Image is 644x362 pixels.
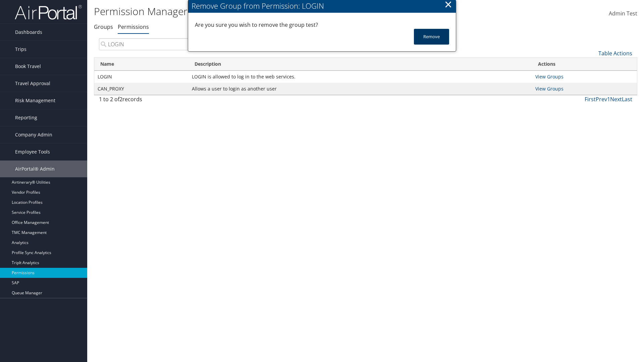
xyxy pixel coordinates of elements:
[94,71,189,83] td: LOGIN
[585,96,596,103] a: First
[414,29,449,45] button: Remove
[532,58,637,71] th: Actions
[118,23,149,31] a: Permissions
[607,96,610,103] a: 1
[195,21,449,29] div: Are you sure you wish to remove the group test?
[15,24,42,41] span: Dashboards
[598,50,632,57] a: Table Actions
[94,4,456,18] h1: Permission Manager
[189,83,532,95] td: Allows a user to login as another user
[94,83,189,95] td: CAN_PROXY
[119,96,122,103] span: 2
[609,3,637,24] a: Admin Test
[596,96,607,103] a: Prev
[610,96,622,103] a: Next
[15,109,37,126] span: Reporting
[15,92,55,109] span: Risk Management
[94,58,189,71] th: Name: activate to sort column ascending
[15,41,26,58] span: Trips
[535,85,563,92] a: View Groups
[99,38,225,50] input: Search
[15,4,82,20] img: airportal-logo.png
[15,161,55,177] span: AirPortal® Admin
[15,75,50,92] span: Travel Approval
[192,1,456,11] div: Remove Group from Permission: LOGIN
[535,73,563,80] a: View Groups
[609,10,637,17] span: Admin Test
[189,58,532,71] th: Description: activate to sort column ascending
[622,96,632,103] a: Last
[15,58,41,75] span: Book Travel
[189,71,532,83] td: LOGIN is allowed to log in to the web services.
[15,126,52,143] span: Company Admin
[94,23,113,31] a: Groups
[99,95,225,107] div: 1 to 2 of records
[15,143,50,160] span: Employee Tools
